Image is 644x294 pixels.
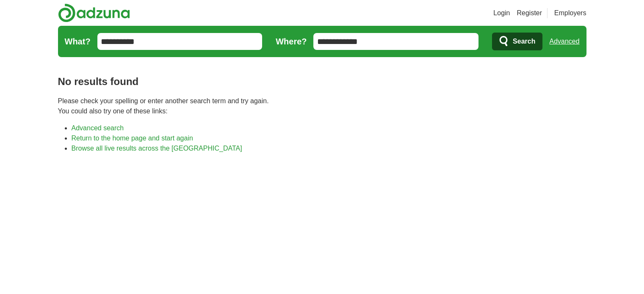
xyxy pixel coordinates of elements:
a: Register [517,8,542,18]
a: Employers [554,8,586,18]
h1: No results found [58,74,586,89]
a: Advanced search [72,124,124,132]
label: What? [65,35,91,48]
label: Where? [276,35,307,48]
button: Search [492,33,542,50]
span: Search [513,33,535,50]
a: Return to the home page and start again [72,135,193,142]
p: Please check your spelling or enter another search term and try again. You could also try one of ... [58,96,586,116]
a: Browse all live results across the [GEOGRAPHIC_DATA] [72,145,242,152]
a: Advanced [549,33,579,50]
a: Login [493,8,510,18]
img: Adzuna logo [58,3,130,22]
